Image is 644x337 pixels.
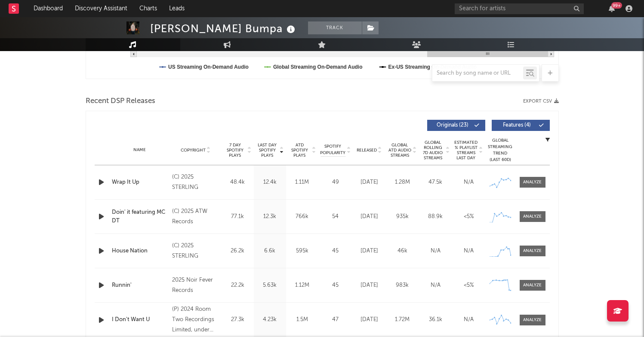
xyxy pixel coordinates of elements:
div: 27.3k [224,316,252,324]
span: Estimated % Playlist Streams Last Day [454,140,478,161]
text: Global Streaming On-Demand Audio [273,64,362,70]
div: 77.1k [224,213,252,221]
div: [DATE] [355,247,384,255]
div: 1.28M [388,178,417,187]
span: Copyright [181,148,206,153]
div: [DATE] [355,178,384,187]
a: Runnin' [112,281,168,290]
div: [DATE] [355,316,384,324]
div: 99 + [611,2,622,9]
a: Wrap It Up [112,178,168,187]
div: 5.63k [256,281,284,290]
div: N/A [454,178,483,187]
div: 1.5M [288,316,316,324]
button: Track [308,21,362,34]
div: 47 [320,316,351,324]
div: [PERSON_NAME] Bumpa [150,21,297,36]
div: 45 [320,247,351,255]
div: 766k [288,213,316,221]
div: 46k [388,247,417,255]
div: (C) 2025 STERLING [172,241,219,261]
div: 983k [388,281,417,290]
div: 4.23k [256,316,284,324]
a: House Nation [112,247,168,255]
div: 36.1k [421,316,450,324]
div: (C) 2025 STERLING [172,172,219,193]
div: <5% [454,213,483,221]
div: 6.6k [256,247,284,255]
div: 54 [320,213,351,221]
span: Global Rolling 7D Audio Streams [421,140,445,161]
button: 99+ [609,5,615,12]
div: 1.11M [288,178,316,187]
span: 7 Day Spotify Plays [224,143,247,158]
div: 47.5k [421,178,450,187]
div: 595k [288,247,316,255]
div: 1.72M [388,316,417,324]
span: Features ( 4 ) [497,123,537,128]
div: [DATE] [355,281,384,290]
span: Recent DSP Releases [86,96,155,106]
div: 26.2k [224,247,252,255]
div: 48.4k [224,178,252,187]
button: Export CSV [523,99,559,104]
div: (P) 2024 Room Two Recordings Limited, under exclusive licence to Sony Music Entertainment UK Limited [172,304,219,335]
div: 2025 Noir Fever Records [172,275,219,296]
input: Search by song name or URL [432,70,523,77]
div: N/A [421,247,450,255]
div: Global Streaming Trend (Last 60D) [487,137,513,163]
div: 22.2k [224,281,252,290]
span: Originals ( 23 ) [433,123,472,128]
div: <5% [454,281,483,290]
div: 45 [320,281,351,290]
div: N/A [454,247,483,255]
div: 88.9k [421,213,450,221]
div: (C) 2025 ATW Records [172,206,219,227]
span: Released [357,148,377,153]
a: Doin' it featuring MC DT [112,208,168,225]
div: [DATE] [355,213,384,221]
text: Ex-US Streaming On-Demand Audio [388,64,477,70]
div: 935k [388,213,417,221]
span: ATD Spotify Plays [288,143,311,158]
div: 49 [320,178,351,187]
span: Spotify Popularity [320,143,345,156]
div: 12.3k [256,213,284,221]
div: Name [112,147,168,153]
span: Last Day Spotify Plays [256,143,279,158]
a: I Don't Want U [112,316,168,324]
button: Features(4) [492,120,550,131]
div: N/A [454,316,483,324]
text: US Streaming On-Demand Audio [168,64,249,70]
div: N/A [421,281,450,290]
div: 12.4k [256,178,284,187]
button: Originals(23) [427,120,485,131]
span: Global ATD Audio Streams [388,143,412,158]
div: 1.12M [288,281,316,290]
input: Search for artists [455,3,584,14]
